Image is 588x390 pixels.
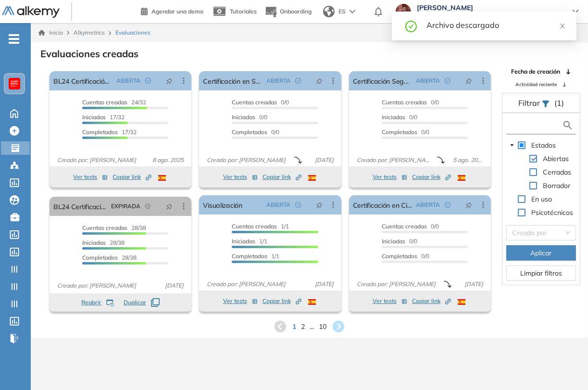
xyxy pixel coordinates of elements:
span: Creado por: [PERSON_NAME] [353,280,439,289]
span: Copiar link [412,173,451,181]
span: check-circle [445,78,450,84]
button: Copiar link [263,295,301,307]
span: 0/0 [382,113,417,121]
span: close [559,23,566,29]
span: pushpin [166,77,173,85]
a: Agendar una demo [141,5,203,16]
div: Archivo descargado [426,19,565,31]
span: [PERSON_NAME] [417,4,563,12]
img: ESP [308,175,316,181]
span: Copiar link [263,173,301,181]
img: https://assets.alkemy.org/workspaces/620/d203e0be-08f6-444b-9eae-a92d815a506f.png [11,80,18,88]
span: 0/0 [382,238,417,245]
img: arrow [350,10,355,13]
span: 0/0 [232,99,289,106]
button: Aplicar [506,245,576,261]
a: Inicio [38,28,63,37]
a: Certificación en Ciberseguridad [353,195,412,214]
span: 24/32 [82,99,146,106]
span: 10 [319,322,326,332]
span: Agendar una demo [151,8,203,15]
button: Reabrir [81,298,114,307]
span: 1/1 [232,238,267,245]
span: Cuentas creadas [232,99,277,106]
span: Cerradas [543,168,571,176]
button: Onboarding [264,1,312,22]
span: Reabrir [81,298,101,307]
span: 28/38 [82,254,137,261]
span: Cuentas creadas [232,223,277,230]
span: Actividad reciente [516,81,557,88]
a: BL24 Certificación Automatización de Pruebas [53,71,113,90]
button: Ver tests [223,295,258,307]
span: ... [310,322,314,332]
img: world [323,6,335,17]
span: Evaluaciones [115,28,150,37]
span: ABIERTA [116,76,140,85]
span: Estados [531,141,556,150]
span: Abiertas [541,153,571,164]
span: Iniciadas [382,113,405,121]
span: 5 ago. 2025 [449,156,487,164]
span: 2 [301,322,305,332]
button: pushpin [159,199,180,214]
button: Duplicar [124,298,160,307]
button: pushpin [159,73,180,88]
span: En uso [531,195,552,203]
span: 0/0 [232,113,267,121]
span: check-circle [295,78,301,84]
span: Cuentas creadas [382,223,427,230]
span: Iniciadas [82,113,106,121]
button: Limpiar filtros [506,265,576,281]
span: Cuentas creadas [382,99,427,106]
span: EXPIRADA [111,202,140,211]
span: Cuentas creadas [82,224,127,231]
span: 0/0 [382,223,439,230]
span: Completados [232,128,267,136]
button: pushpin [458,197,479,213]
span: Copiar link [412,297,451,305]
span: Copiar link [113,173,151,181]
span: check-circle [445,202,450,208]
i: - [9,38,19,40]
span: 1 [292,322,296,332]
span: Tutoriales [230,8,257,15]
img: ESP [458,299,465,305]
button: Ver tests [73,171,108,183]
span: 0/0 [382,252,429,260]
img: ESP [158,175,166,181]
a: BL24 Certificación Análisis de Datos [53,197,107,216]
span: check-circle [405,19,417,32]
img: ESP [458,175,465,181]
a: Certificación en Seguridad en Redes [203,71,262,90]
span: Iniciadas [82,239,106,246]
span: (1) [554,97,564,109]
span: Borrador [541,180,572,191]
span: [DATE] [311,280,338,289]
span: Creado por: [PERSON_NAME] [353,156,437,164]
span: check-circle [295,202,301,208]
span: Cerradas [541,166,573,178]
span: pushpin [316,201,323,209]
span: Copiar link [263,297,301,305]
button: pushpin [309,197,330,213]
span: Iniciadas [382,238,405,245]
h3: Evaluaciones creadas [40,48,138,60]
span: Completados [232,252,267,260]
img: Logo [2,6,60,18]
span: Creado por: [PERSON_NAME] [53,156,140,164]
span: 17/32 [82,128,137,136]
span: caret-down [510,143,514,148]
span: 1/1 [232,252,279,260]
span: Estados [529,139,558,151]
span: Completados [382,252,417,260]
button: Ver tests [373,295,407,307]
span: ES [338,7,346,16]
span: Onboarding [280,8,312,15]
span: Creado por: [PERSON_NAME] [53,281,140,290]
span: Iniciadas [232,238,255,245]
span: 28/38 [82,224,146,231]
span: [DATE] [461,280,487,289]
span: Psicotécnicos [529,207,575,218]
span: Iniciadas [232,113,255,121]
